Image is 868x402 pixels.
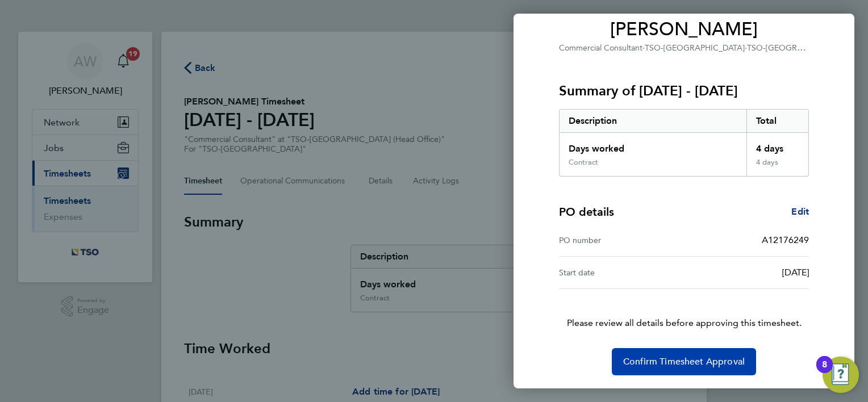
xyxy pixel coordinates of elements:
[559,233,684,247] div: PO number
[545,289,823,330] p: Please review all details before approving this timesheet.
[612,348,756,375] button: Confirm Timesheet Approval
[559,18,809,41] span: [PERSON_NAME]
[559,82,809,100] h3: Summary of [DATE] - [DATE]
[559,266,684,279] div: Start date
[559,43,642,53] span: Commercial Consultant
[746,110,809,132] div: Total
[791,206,809,217] span: Edit
[623,356,745,367] span: Confirm Timesheet Approval
[559,204,614,220] h4: PO details
[746,158,809,176] div: 4 days
[560,133,746,158] div: Days worked
[645,43,745,53] span: TSO-[GEOGRAPHIC_DATA]
[560,110,746,132] div: Description
[745,43,747,53] span: ·
[559,109,809,177] div: Summary of 13 - 19 Sep 2025
[642,43,645,53] span: ·
[569,158,598,167] div: Contract
[746,133,809,158] div: 4 days
[791,205,809,219] a: Edit
[822,365,827,379] div: 8
[762,235,809,245] span: A12176249
[823,357,859,393] button: Open Resource Center, 8 new notifications
[684,266,809,279] div: [DATE]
